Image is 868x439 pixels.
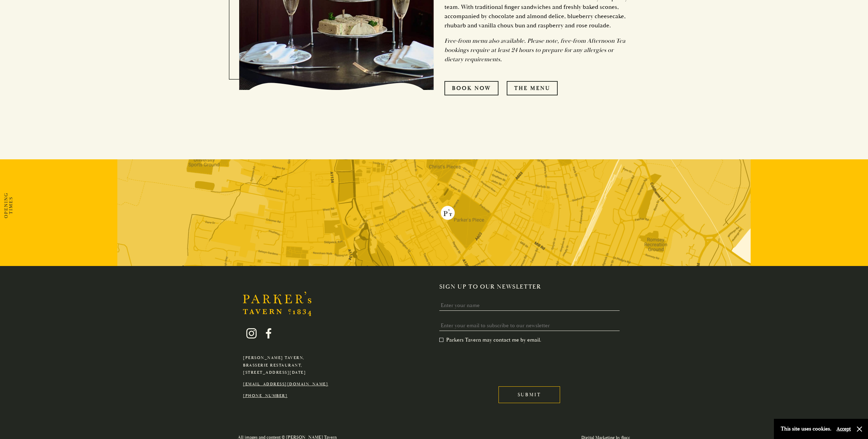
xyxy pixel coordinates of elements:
label: Parkers Tavern may contact me by email. [439,336,541,343]
a: The Menu [507,81,558,95]
input: Enter your email to subscribe to our newsletter [439,320,620,331]
a: [PHONE_NUMBER] [243,393,287,398]
button: Accept [837,426,851,432]
input: Enter your name [439,300,620,311]
a: Book Now [444,81,498,95]
input: Submit [498,386,560,403]
p: This site uses cookies. [781,424,831,434]
h2: Sign up to our newsletter [439,283,625,291]
a: [EMAIL_ADDRESS][DOMAIN_NAME] [243,382,328,387]
iframe: reCAPTCHA [439,349,543,375]
img: map [117,159,751,266]
em: Free-from menu also available. Please note, free-from Afternoon Tea bookings require at least 24 ... [444,37,625,63]
button: Close and accept [856,426,863,433]
p: [PERSON_NAME] Tavern, Brasserie Restaurant, [STREET_ADDRESS][DATE] [243,354,328,376]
